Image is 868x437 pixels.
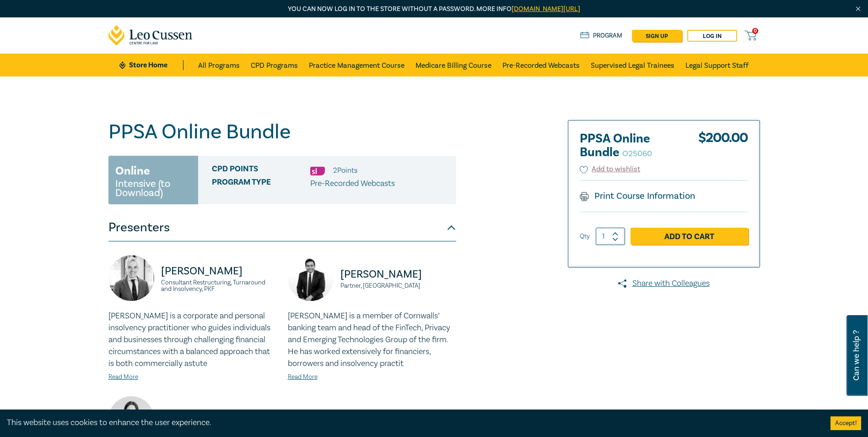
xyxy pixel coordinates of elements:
a: Print Course Information [580,190,695,202]
span: Can we help ? [852,321,861,390]
a: Medicare Billing Course [415,54,491,76]
img: https://s3.ap-southeast-2.amazonaws.com/leo-cussen-store-production-content/Contacts/David%20Krel... [288,255,334,301]
p: [PERSON_NAME] is a corporate and personal insolvency practitioner who guides individuals and busi... [108,310,277,370]
img: https://s3.ap-southeast-2.amazonaws.com/leo-cussen-store-production-content/Contacts/Innis%20Cull... [108,255,154,301]
button: Presenters [108,214,456,241]
a: All Programs [198,54,240,76]
button: Add to wishlist [580,164,641,175]
h3: Online [115,163,150,179]
input: 1 [596,228,625,245]
button: Accept cookies [830,416,861,430]
div: This website uses cookies to enhance the user experience. [7,417,817,429]
a: Legal Support Staff [685,54,749,76]
a: sign up [632,30,682,42]
a: CPD Programs [251,54,298,76]
div: $ 200.00 [698,132,748,164]
a: Supervised Legal Trainees [591,54,674,76]
li: 2 Point s [333,164,357,176]
small: Consultant Restructuring, Turnaround and Insolvency, PKF [161,279,277,292]
h1: PPSA Online Bundle [108,120,456,144]
small: Partner, [GEOGRAPHIC_DATA] [340,283,456,289]
p: [PERSON_NAME] [161,408,277,423]
span: 0 [752,28,758,34]
a: Read More [288,373,318,381]
p: Pre-Recorded Webcasts [310,178,395,190]
span: Program type [212,178,310,190]
p: [PERSON_NAME] [340,267,456,282]
a: Log in [687,30,737,42]
small: Intensive (to Download) [115,179,191,197]
a: Practice Management Course [309,54,404,76]
a: [DOMAIN_NAME][URL] [512,5,580,13]
a: Pre-Recorded Webcasts [502,54,580,76]
img: Substantive Law [310,167,325,175]
small: O25060 [622,148,652,159]
a: Read More [108,373,138,381]
a: Share with Colleagues [568,278,760,290]
label: Qty [580,231,590,241]
span: CPD Points [212,164,310,176]
a: Program [580,31,623,41]
p: [PERSON_NAME] is a member of Cornwalls’ banking team and head of the FinTech, Privacy and Emergin... [288,310,456,370]
a: Store Home [119,60,183,70]
p: You can now log in to the store without a password. More info [108,4,760,14]
h2: PPSA Online Bundle [580,132,680,159]
img: Close [854,5,862,13]
p: [PERSON_NAME] [161,264,277,279]
a: Add to Cart [631,228,748,245]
